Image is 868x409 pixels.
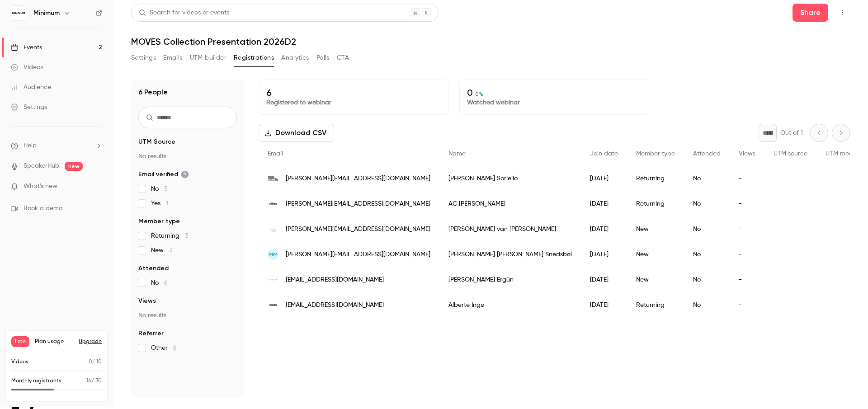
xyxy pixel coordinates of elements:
span: [PERSON_NAME][EMAIL_ADDRESS][DOMAIN_NAME] [286,199,430,209]
span: [PERSON_NAME][EMAIL_ADDRESS][DOMAIN_NAME] [286,225,430,234]
div: No [684,292,730,318]
span: [PERSON_NAME][EMAIL_ADDRESS][DOMAIN_NAME] [286,250,430,259]
div: [DATE] [581,191,627,216]
div: - [730,292,764,318]
img: minimum.dk [268,300,278,310]
span: Free [11,336,29,347]
span: 3 [169,247,172,254]
span: [EMAIL_ADDRESS][DOMAIN_NAME] [286,301,384,310]
div: [DATE] [581,267,627,292]
li: help-dropdown-opener [11,141,102,150]
div: Audience [11,83,51,92]
span: Member type [636,150,675,157]
div: [DATE] [581,166,627,191]
div: - [730,166,764,191]
div: - [730,191,764,216]
span: What's new [24,182,57,191]
div: Events [11,43,42,52]
span: Email verified [138,170,189,179]
div: [DATE] [581,216,627,242]
div: Settings [11,103,47,112]
button: Polls [316,51,330,65]
img: studioneuf.be [268,274,278,285]
span: Views [739,150,755,157]
span: 0 % [475,91,483,97]
span: Help [24,141,37,150]
button: Upgrade [79,338,102,345]
img: focusfashiongroup.nl [268,224,278,235]
span: Attended [693,150,721,157]
span: Other [151,343,177,353]
button: Settings [131,51,156,65]
p: / 10 [89,358,102,366]
span: Join date [590,150,618,157]
div: - [730,216,764,242]
div: Returning [627,191,684,216]
a: SpeakerHub [24,161,59,171]
span: 5 [164,186,168,192]
img: bluedistribution.com [268,173,278,184]
div: No [684,216,730,242]
div: [PERSON_NAME] Soriello [439,166,581,191]
div: Videos [11,63,43,72]
p: / 30 [86,377,102,385]
button: CTA [337,51,349,65]
div: Alberte Ingø [439,292,581,318]
div: New [627,216,684,242]
button: Download CSV [259,124,334,142]
span: No [151,278,168,287]
p: No results [138,311,237,320]
p: Watched webinar [467,98,642,107]
div: AC [PERSON_NAME] [439,191,581,216]
button: Registrations [234,51,274,65]
span: New [151,246,172,255]
span: Name [448,150,466,157]
img: minimum.dk [268,198,278,209]
span: 6 [173,345,177,351]
span: Returning [151,231,188,240]
div: Returning [627,166,684,191]
span: UTM source [774,150,807,157]
button: Analytics [281,51,309,65]
span: No [151,184,168,193]
span: Referrer [138,329,164,338]
p: Monthly registrants [11,377,61,385]
button: Share [793,4,828,22]
span: 6 [164,280,168,286]
span: 1 [166,200,168,207]
div: [PERSON_NAME] van [PERSON_NAME] [439,216,581,242]
span: 0 [89,359,92,365]
div: No [684,191,730,216]
span: UTM medium [826,150,863,157]
p: 0 [467,87,642,98]
section: facet-groups [138,137,237,353]
button: Emails [163,51,182,65]
span: new [65,162,83,171]
p: Videos [11,358,28,366]
span: Views [138,296,156,306]
div: - [730,242,764,267]
div: New [627,242,684,267]
div: [DATE] [581,242,627,267]
img: Minimum [11,6,26,20]
p: Registered to webinar [266,98,441,107]
div: No [684,242,730,267]
div: New [627,267,684,292]
div: - [730,267,764,292]
span: UTM Source [138,137,175,146]
h1: MOVES Collection Presentation 2026D2 [131,36,850,47]
span: Yes [151,199,168,208]
span: [EMAIL_ADDRESS][DOMAIN_NAME] [286,275,384,285]
span: Member type [138,217,180,226]
span: 14 [86,378,91,384]
span: 3 [185,233,188,239]
div: No [684,166,730,191]
h6: Minimum [33,9,60,18]
p: No results [138,152,237,161]
span: [PERSON_NAME][EMAIL_ADDRESS][DOMAIN_NAME] [286,174,430,183]
p: 6 [266,87,441,98]
span: Plan usage [35,338,73,345]
div: [DATE] [581,292,627,318]
div: Search for videos or events [139,8,229,18]
span: Attended [138,264,169,273]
